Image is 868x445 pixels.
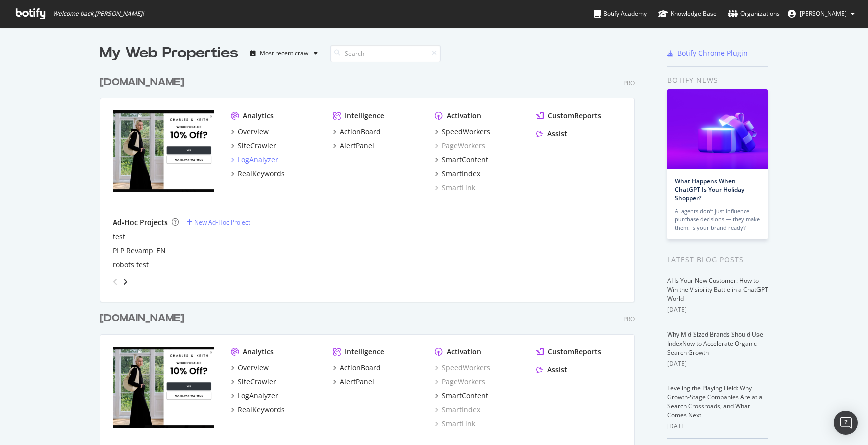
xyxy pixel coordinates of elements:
a: SmartContent [435,391,488,401]
div: Botify Chrome Plugin [677,48,748,58]
div: Assist [547,129,567,139]
div: Open Intercom Messenger [834,411,858,435]
div: [DATE] [667,305,768,314]
button: [PERSON_NAME] [780,6,863,22]
img: What Happens When ChatGPT Is Your Holiday Shopper? [667,89,768,169]
div: Overview [238,363,269,373]
div: Overview [238,127,269,137]
a: [DOMAIN_NAME] [100,75,188,90]
div: Activation [447,347,481,357]
input: Search [330,45,441,62]
div: Organizations [728,9,780,19]
div: Botify Academy [594,9,647,19]
a: SpeedWorkers [435,127,490,137]
div: Botify news [667,75,768,86]
div: AlertPanel [340,141,374,151]
a: SmartIndex [435,169,480,179]
div: CustomReports [548,347,601,357]
a: SpeedWorkers [435,363,490,373]
div: Latest Blog Posts [667,254,768,265]
div: Pro [623,79,635,87]
div: Analytics [243,110,274,121]
div: [DATE] [667,359,768,368]
div: My Web Properties [100,43,238,63]
div: Activation [447,110,481,121]
a: ActionBoard [333,363,381,373]
a: ActionBoard [333,127,381,137]
div: Intelligence [345,347,384,357]
a: PageWorkers [435,141,485,151]
a: What Happens When ChatGPT Is Your Holiday Shopper? [675,177,744,202]
div: RealKeywords [238,169,285,179]
div: SiteCrawler [238,377,276,387]
div: SmartContent [442,155,488,165]
a: PLP Revamp_EN [113,246,166,256]
img: charleskeith.co.uk [113,347,214,428]
a: [DOMAIN_NAME] [100,311,188,326]
div: Analytics [243,347,274,357]
a: SiteCrawler [231,377,276,387]
div: Intelligence [345,110,384,121]
a: CustomReports [536,347,601,357]
div: SpeedWorkers [442,127,490,137]
a: robots test [113,260,149,270]
div: RealKeywords [238,405,285,415]
a: LogAnalyzer [231,391,278,401]
div: Most recent crawl [260,50,310,56]
a: AI Is Your New Customer: How to Win the Visibility Battle in a ChatGPT World [667,276,768,303]
div: ActionBoard [340,127,381,137]
div: Pro [623,315,635,323]
div: LogAnalyzer [238,391,278,401]
a: Assist [536,129,567,139]
a: CustomReports [536,110,601,121]
div: Knowledge Base [658,9,717,19]
a: AlertPanel [333,141,374,151]
span: Chris Pitcher [800,9,847,18]
div: angle-left [108,274,122,290]
a: RealKeywords [231,169,285,179]
div: LogAnalyzer [238,155,278,165]
a: Botify Chrome Plugin [667,48,748,58]
a: PageWorkers [435,377,485,387]
div: Ad-Hoc Projects [113,217,168,228]
button: Most recent crawl [246,45,322,61]
a: SmartLink [435,419,475,429]
div: New Ad-Hoc Project [194,218,250,227]
div: Assist [547,365,567,375]
a: Why Mid-Sized Brands Should Use IndexNow to Accelerate Organic Search Growth [667,330,763,357]
a: New Ad-Hoc Project [187,218,250,227]
div: angle-right [122,277,129,287]
a: AlertPanel [333,377,374,387]
div: [DATE] [667,422,768,431]
img: www.charleskeith.com [113,110,214,192]
a: RealKeywords [231,405,285,415]
div: SmartIndex [442,169,480,179]
a: SmartLink [435,183,475,193]
a: test [113,232,125,242]
a: Overview [231,363,269,373]
span: Welcome back, [PERSON_NAME] ! [53,10,144,18]
a: Overview [231,127,269,137]
a: Assist [536,365,567,375]
a: SmartContent [435,155,488,165]
div: SmartContent [442,391,488,401]
a: SiteCrawler [231,141,276,151]
div: AlertPanel [340,377,374,387]
a: SmartIndex [435,405,480,415]
div: [DOMAIN_NAME] [100,75,184,90]
div: CustomReports [548,110,601,121]
div: SiteCrawler [238,141,276,151]
div: ActionBoard [340,363,381,373]
a: Leveling the Playing Field: Why Growth-Stage Companies Are at a Search Crossroads, and What Comes... [667,384,763,419]
a: LogAnalyzer [231,155,278,165]
div: AI agents don’t just influence purchase decisions — they make them. Is your brand ready? [675,207,760,232]
div: [DOMAIN_NAME] [100,311,184,326]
